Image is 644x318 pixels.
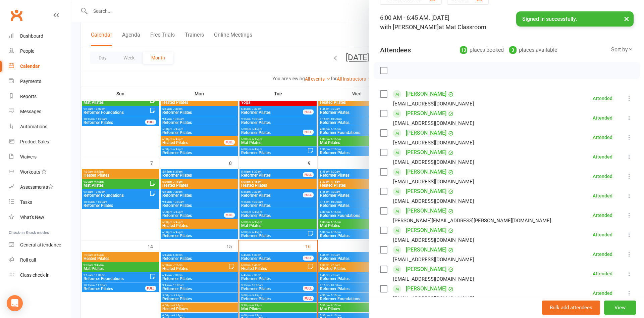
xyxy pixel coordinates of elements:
a: [PERSON_NAME] [406,147,446,158]
div: Workouts [20,169,40,175]
a: Automations [9,119,71,134]
div: [EMAIL_ADDRESS][DOMAIN_NAME] [393,99,474,108]
a: [PERSON_NAME] [406,108,446,119]
div: Calendar [20,63,40,69]
a: Roll call [9,253,71,268]
div: [EMAIL_ADDRESS][DOMAIN_NAME] [393,294,474,303]
div: General attendance [20,242,61,247]
div: Tasks [20,199,32,205]
a: Tasks [9,195,71,210]
a: [PERSON_NAME] [406,186,446,197]
a: Class kiosk mode [9,268,71,283]
div: What's New [20,215,44,220]
div: [EMAIL_ADDRESS][DOMAIN_NAME] [393,177,474,186]
div: 13 [460,46,467,54]
button: Bulk add attendees [542,301,600,315]
div: Attended [593,154,612,159]
div: [EMAIL_ADDRESS][DOMAIN_NAME] [393,197,474,206]
a: General attendance kiosk mode [9,237,71,253]
a: [PERSON_NAME] [406,283,446,294]
a: Waivers [9,149,71,165]
a: Messages [9,104,71,119]
a: What's New [9,210,71,225]
a: People [9,44,71,59]
div: Attended [593,271,612,276]
div: Reports [20,94,37,99]
span: Signed in successfully. [522,16,577,22]
a: [PERSON_NAME] [406,206,446,216]
a: [PERSON_NAME] [406,128,446,138]
a: [PERSON_NAME] [406,167,446,177]
div: Attended [593,232,612,237]
a: [PERSON_NAME] [406,264,446,275]
div: Assessments [20,184,53,190]
div: Open Intercom Messenger [7,295,23,311]
div: places available [509,45,557,55]
div: Waivers [20,154,37,160]
div: places booked [460,45,504,55]
div: [EMAIL_ADDRESS][DOMAIN_NAME] [393,138,474,147]
div: [EMAIL_ADDRESS][DOMAIN_NAME] [393,236,474,244]
div: Sort by [611,45,633,54]
div: [EMAIL_ADDRESS][DOMAIN_NAME] [393,119,474,128]
div: [EMAIL_ADDRESS][DOMAIN_NAME] [393,255,474,264]
a: Reports [9,89,71,104]
a: Product Sales [9,134,71,149]
button: View [604,301,636,315]
div: Attended [593,174,612,179]
div: Messages [20,109,41,114]
div: Automations [20,124,47,129]
button: × [621,11,633,26]
div: Product Sales [20,139,49,144]
div: Attended [593,193,612,198]
div: [EMAIL_ADDRESS][DOMAIN_NAME] [393,158,474,167]
div: Attendees [380,45,411,55]
div: Attended [593,291,612,296]
div: Attended [593,116,612,120]
div: Attended [593,135,612,140]
a: Dashboard [9,29,71,44]
div: [EMAIL_ADDRESS][DOMAIN_NAME] [393,275,474,283]
div: Attended [593,96,612,101]
a: Assessments [9,180,71,195]
div: Payments [20,79,41,84]
div: Class check-in [20,272,50,278]
a: Workouts [9,165,71,180]
a: [PERSON_NAME] [406,89,446,99]
div: Attended [593,252,612,257]
a: Calendar [9,59,71,74]
div: Roll call [20,257,36,263]
a: [PERSON_NAME] [406,244,446,255]
div: Attended [593,213,612,218]
a: Payments [9,74,71,89]
div: 3 [509,46,517,54]
a: Clubworx [8,7,25,24]
div: Dashboard [20,33,43,39]
div: People [20,48,34,54]
div: [PERSON_NAME][EMAIL_ADDRESS][PERSON_NAME][DOMAIN_NAME] [393,216,551,225]
a: [PERSON_NAME] [406,225,446,236]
